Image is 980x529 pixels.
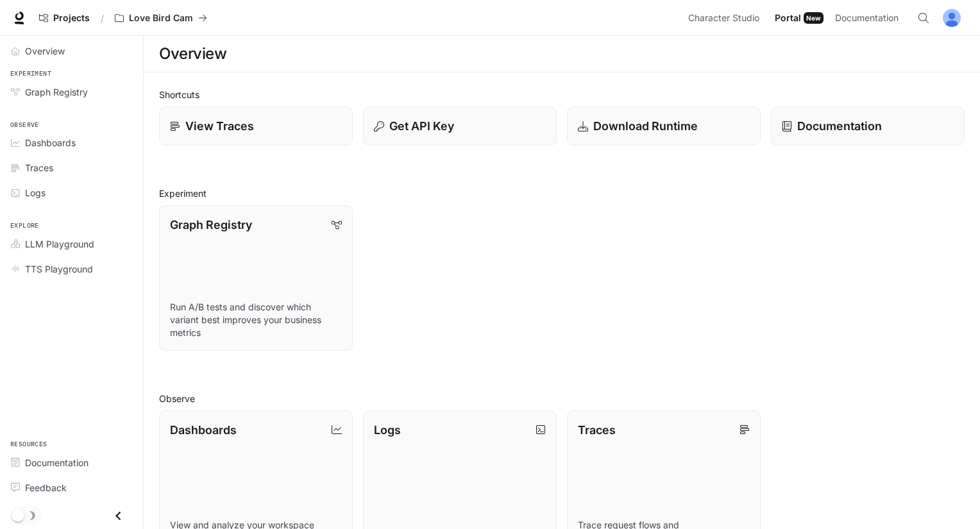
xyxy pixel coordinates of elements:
span: Character Studio [688,10,759,26]
a: TTS Playground [5,258,138,280]
span: Graph Registry [25,85,88,99]
span: Dashboards [25,136,76,149]
a: Dashboards [5,131,138,154]
a: Documentation [830,5,908,31]
button: All workspaces [109,5,213,31]
span: Logs [25,186,46,199]
span: Portal [775,10,801,26]
h1: Overview [159,41,226,67]
a: Documentation [5,451,138,474]
p: Documentation [797,117,882,135]
span: Feedback [25,481,67,494]
p: Get API Key [389,117,454,135]
span: LLM Playground [25,237,94,251]
span: Traces [25,161,53,174]
p: Love Bird Cam [129,13,193,24]
div: New [804,12,824,24]
a: LLM Playground [5,233,138,255]
button: Close drawer [104,503,133,529]
span: Dark mode toggle [12,508,24,522]
h2: Shortcuts [159,88,965,101]
button: Get API Key [363,106,557,146]
p: Traces [578,421,616,439]
p: Logs [374,421,401,439]
a: Character Studio [683,5,768,31]
p: Run A/B tests and discover which variant best improves your business metrics [170,301,342,339]
a: Traces [5,156,138,179]
span: Documentation [835,10,899,26]
div: / [96,12,109,25]
a: Documentation [771,106,965,146]
span: TTS Playground [25,262,93,276]
button: User avatar [939,5,965,31]
a: Graph Registry [5,81,138,103]
p: Download Runtime [593,117,698,135]
a: Overview [5,40,138,62]
a: PortalNew [770,5,829,31]
span: Projects [53,13,90,24]
span: Documentation [25,456,89,469]
a: Graph RegistryRun A/B tests and discover which variant best improves your business metrics [159,205,353,351]
p: View Traces [185,117,254,135]
a: Go to projects [33,5,96,31]
p: Graph Registry [170,216,252,233]
a: View Traces [159,106,353,146]
img: User avatar [943,9,961,27]
a: Logs [5,181,138,204]
h2: Experiment [159,187,965,200]
h2: Observe [159,392,965,405]
p: Dashboards [170,421,237,439]
a: Download Runtime [567,106,761,146]
a: Feedback [5,476,138,499]
button: Open Command Menu [911,5,936,31]
span: Overview [25,44,65,58]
